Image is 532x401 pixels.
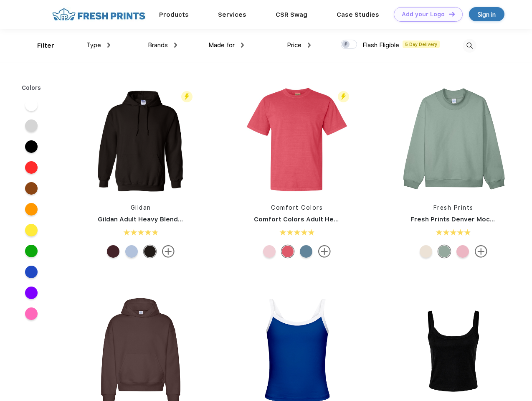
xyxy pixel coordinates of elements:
[37,41,54,51] div: Filter
[398,84,509,195] img: func=resize&h=266
[86,41,101,49] span: Type
[107,43,110,48] img: dropdown.png
[308,43,311,48] img: dropdown.png
[433,204,474,211] a: Fresh Prints
[241,43,244,48] img: dropdown.png
[107,245,119,258] div: Ht Sp Drk Maroon
[241,84,352,195] img: func=resize&h=266
[475,245,487,258] img: more.svg
[181,91,193,102] img: flash_active_toggle.svg
[362,41,399,49] span: Flash Eligible
[254,216,390,223] a: Comfort Colors Adult Heavyweight T-Shirt
[338,91,349,102] img: flash_active_toggle.svg
[15,84,48,92] div: Colors
[469,7,504,21] a: Sign in
[162,245,175,258] img: more.svg
[271,204,323,211] a: Comfort Colors
[438,245,451,258] div: Sage Green
[318,245,331,258] img: more.svg
[456,245,469,258] div: Pink
[208,41,235,49] span: Made for
[463,39,476,53] img: desktop_search.svg
[144,245,156,258] div: Dark Chocolate
[449,12,455,16] img: DT
[402,11,445,18] div: Add your Logo
[159,11,189,18] a: Products
[478,10,496,19] div: Sign in
[125,245,138,258] div: Light Blue
[300,245,312,258] div: Ice Blue
[98,216,280,223] a: Gildan Adult Heavy Blend 8 Oz. 50/50 Hooded Sweatshirt
[85,84,196,195] img: func=resize&h=266
[281,245,294,258] div: Watermelon
[287,41,301,49] span: Price
[174,43,177,48] img: dropdown.png
[420,245,432,258] div: Buttermilk
[148,41,168,49] span: Brands
[131,204,151,211] a: Gildan
[263,245,276,258] div: Blossom
[50,7,148,22] img: fo%20logo%202.webp
[403,41,440,48] span: 5 Day Delivery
